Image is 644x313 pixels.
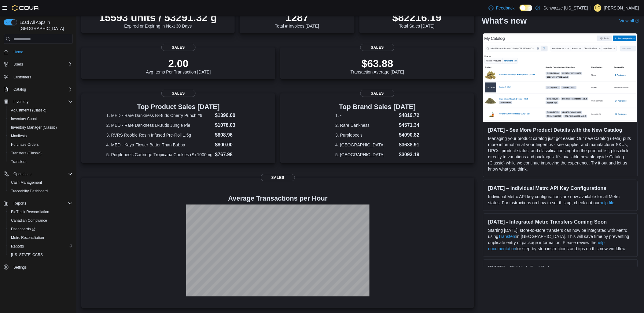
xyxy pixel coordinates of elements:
span: Cash Management [9,179,73,186]
span: BioTrack Reconciliation [11,209,49,214]
a: Dashboards [6,225,75,233]
span: Reports [11,200,73,207]
span: Catalog [11,86,73,93]
span: Operations [11,170,73,178]
button: Inventory Manager (Classic) [6,123,75,132]
span: Reports [9,243,73,250]
a: Manifests [9,132,29,140]
button: Users [1,60,75,69]
button: Inventory Count [6,115,75,123]
a: Inventory Manager (Classic) [9,124,59,131]
div: Total # Invoices [DATE] [275,11,319,28]
nav: Complex example [4,45,73,288]
p: [PERSON_NAME] [604,4,639,12]
p: $63.88 [351,57,404,70]
button: Operations [11,170,34,178]
span: Traceabilty Dashboard [11,189,48,194]
span: Customers [13,75,31,80]
span: Traceabilty Dashboard [9,187,73,195]
span: Purchase Orders [11,142,39,147]
a: [US_STATE] CCRS [9,251,45,258]
span: HG [595,4,601,12]
span: Adjustments (Classic) [11,108,46,113]
span: Home [13,50,23,55]
button: Inventory [11,98,31,105]
button: Inventory [1,97,75,106]
button: BioTrack Reconciliation [6,208,75,216]
a: Adjustments (Classic) [9,107,49,114]
p: | [591,4,592,12]
button: Reports [1,199,75,208]
span: Sales [161,90,196,97]
button: Home [1,47,75,56]
div: Hunter Grundman [594,4,602,12]
button: Reports [11,200,29,207]
button: Purchase Orders [6,140,75,149]
dt: 2. Rare Dankness [335,122,396,128]
span: Transfers (Classic) [11,151,42,156]
span: Canadian Compliance [11,218,47,223]
a: Transfers [9,158,29,165]
span: Adjustments (Classic) [9,107,73,114]
p: Individual Metrc API key configurations are now available for all Metrc states. For instructions ... [488,194,633,206]
h2: What's new [482,16,527,26]
button: Metrc Reconciliation [6,233,75,242]
span: Inventory Manager (Classic) [9,124,73,131]
div: Transaction Average [DATE] [351,57,404,74]
button: Customers [1,72,75,81]
span: BioTrack Reconciliation [9,208,73,216]
h3: Top Product Sales [DATE] [106,103,250,111]
p: 1287 [275,11,319,24]
span: Manifests [11,134,27,138]
a: Customers [11,74,34,81]
span: Home [11,48,73,56]
span: Dashboards [11,227,35,232]
button: Manifests [6,132,75,140]
a: Cash Management [9,179,44,186]
button: Traceabilty Dashboard [6,187,75,195]
dt: 3. Purplebee's [335,132,396,138]
span: Inventory [11,98,73,105]
p: Schwazze [US_STATE] [543,4,588,12]
button: Users [11,61,25,68]
dd: $1078.03 [215,122,250,129]
a: Home [11,48,26,56]
span: Feedback [496,5,515,11]
span: Inventory Manager (Classic) [11,125,57,130]
div: Avg Items Per Transaction [DATE] [146,57,211,74]
dt: 4. MED - Kaya Flower Better Than Bubba [106,142,212,148]
span: Inventory Count [9,115,73,123]
span: Transfers [11,159,26,164]
dt: 3. RVRS Roobie Rosin Infused Pre-Roll 1.5g [106,132,212,138]
h3: [DATE] - See More Product Details with the New Catalog [488,127,633,133]
a: Reports [9,243,26,250]
span: Operations [13,172,31,176]
span: Manifests [9,132,73,140]
span: Catalog [13,87,26,92]
a: Transfers (Classic) [9,149,44,157]
dt: 5. Purplebee's Cartridge Tropicana Cookies (S) 1000mg [106,152,212,158]
dd: $1390.00 [215,112,250,119]
a: Feedback [486,2,517,14]
dd: $4571.34 [399,122,420,129]
a: help file [600,200,614,205]
h3: [DATE] - Old Hub End Date [488,265,633,271]
dt: 1. - [335,112,396,119]
span: Transfers [9,158,73,165]
span: Load All Apps in [GEOGRAPHIC_DATA] [17,19,73,32]
span: Metrc Reconciliation [11,235,44,240]
p: 2.00 [146,57,211,70]
dd: $808.96 [215,131,250,139]
h3: Top Brand Sales [DATE] [335,103,419,111]
button: Canadian Compliance [6,216,75,225]
a: Metrc Reconciliation [9,234,46,241]
div: Expired or Expiring in Next 30 Days [99,11,217,28]
p: 15593 units / 53291.32 g [99,11,217,24]
a: Settings [11,264,29,271]
button: Transfers [6,157,75,166]
button: Catalog [1,85,75,94]
p: $82216.19 [392,11,442,24]
span: Canadian Compliance [9,217,73,224]
svg: External link [635,19,639,23]
span: Sales [161,44,196,51]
